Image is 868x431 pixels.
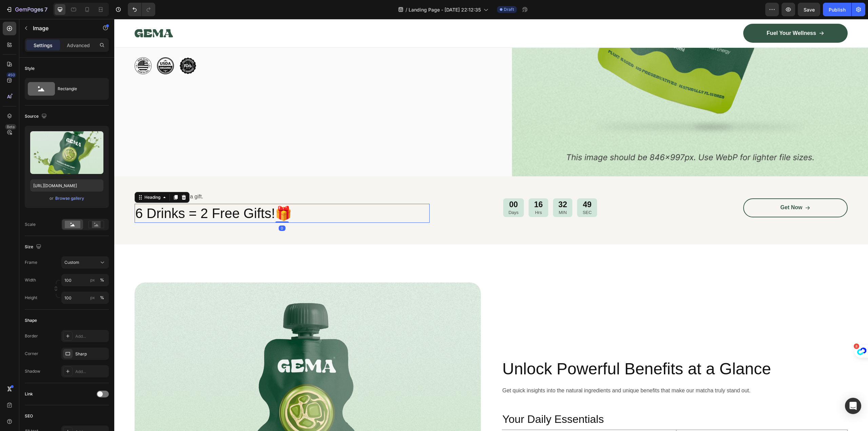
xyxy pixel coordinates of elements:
[25,259,37,266] label: Frame
[61,274,109,286] input: px%
[420,191,429,197] p: Hrs
[30,179,103,192] input: https://example.com/image.jpg
[468,181,477,191] div: 49
[394,181,405,191] div: 00
[804,7,815,13] span: Save
[128,3,155,16] div: Undo/Redo
[64,259,79,266] span: Custom
[25,333,38,339] div: Border
[394,191,405,197] p: Days
[25,413,33,419] div: SEO
[50,194,54,202] span: or
[468,191,477,197] p: SEC
[5,124,16,130] div: Beta
[75,351,107,357] div: Sharp
[25,242,43,252] div: Size
[25,221,36,228] div: Scale
[406,6,407,13] span: /
[388,393,734,408] h2: Your Daily Essentials
[25,295,37,301] label: Height
[444,191,453,197] p: MIN
[55,195,84,202] button: Browse gallery
[90,295,95,301] div: px
[798,3,820,16] button: Save
[25,277,36,283] label: Width
[6,72,16,78] div: 450
[98,294,106,302] button: px
[388,368,733,376] p: Get quick insights into the natural ingredients and unique benefits that make our matcha truly st...
[666,185,688,192] p: Get Now
[114,19,868,431] iframe: Design area
[100,277,104,283] div: %
[409,6,481,13] span: Landing Page - [DATE] 22:12:35
[34,42,53,49] p: Settings
[420,181,429,191] div: 16
[3,3,51,16] button: 7
[25,351,38,357] div: Corner
[58,81,99,97] div: Rectangle
[75,369,107,375] div: Add...
[30,131,103,174] img: preview-image
[88,276,97,284] button: %
[829,6,846,13] div: Publish
[88,294,97,302] button: %
[164,207,171,212] div: 0
[504,6,514,13] span: Draft
[90,277,95,283] div: px
[25,368,40,374] div: Shadow
[25,317,37,324] div: Shape
[823,3,851,16] button: Publish
[75,333,107,339] div: Add...
[33,24,91,32] p: Image
[845,398,861,414] div: Open Intercom Messenger
[98,276,106,284] button: px
[100,295,104,301] div: %
[67,42,90,49] p: Advanced
[25,391,33,397] div: Link
[25,112,48,121] div: Source
[25,65,35,72] div: Style
[61,292,109,304] input: px%
[61,256,109,269] button: Custom
[629,179,733,198] a: Get Now
[44,5,47,14] p: 7
[388,339,734,361] h2: Unlock Powerful Benefits at a Glance
[444,181,453,191] div: 32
